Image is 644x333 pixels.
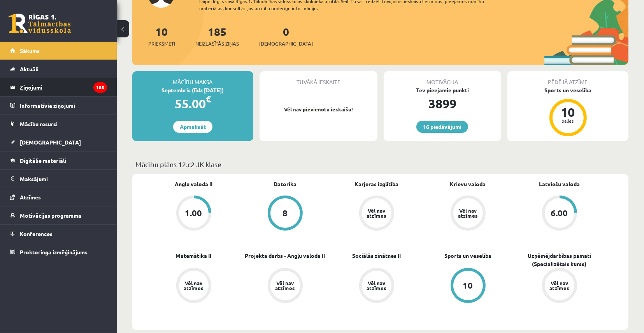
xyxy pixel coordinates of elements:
[514,268,605,305] a: Vēl nav atzīmes
[384,94,502,113] div: 3899
[148,25,175,48] a: 10Priekšmeti
[20,170,107,188] legend: Maksājumi
[274,180,297,188] a: Datorika
[20,212,81,219] span: Motivācijas programma
[10,243,107,261] a: Proktoringa izmēģinājums
[260,71,377,86] div: Tuvākā ieskaite
[331,268,422,305] a: Vēl nav atzīmes
[148,196,239,232] a: 1.00
[176,252,212,260] a: Matemātika II
[239,196,331,232] a: 8
[175,180,212,188] a: Angļu valoda II
[20,120,58,127] span: Mācību resursi
[331,196,422,232] a: Vēl nav atzīmes
[10,42,107,60] a: Sākums
[183,280,205,291] div: Vēl nav atzīmes
[173,121,212,133] a: Apmaksāt
[148,40,175,48] span: Priekšmeti
[239,268,331,305] a: Vēl nav atzīmes
[132,94,253,113] div: 55.00
[132,71,253,86] div: Mācību maksa
[93,82,107,93] i: 185
[245,252,325,260] a: Projekta darbs - Angļu valoda II
[20,230,53,237] span: Konferences
[457,208,479,218] div: Vēl nav atzīmes
[384,86,502,94] div: Tev pieejamie punkti
[10,206,107,224] a: Motivācijas programma
[450,180,486,188] a: Krievu valoda
[354,180,398,188] a: Karjeras izglītība
[135,159,625,169] p: Mācību plāns 12.c2 JK klase
[20,157,66,164] span: Digitālie materiāli
[283,209,288,217] div: 8
[274,280,296,291] div: Vēl nav atzīmes
[206,93,211,105] span: €
[195,40,239,48] span: Neizlasītās ziņas
[10,97,107,115] a: Informatīvie ziņojumi
[20,97,107,115] legend: Informatīvie ziņojumi
[514,196,605,232] a: 6.00
[422,268,514,305] a: 10
[507,86,628,137] a: Sports un veselība 10 balles
[10,78,107,96] a: Ziņojumi185
[366,208,388,218] div: Vēl nav atzīmes
[507,86,628,94] div: Sports un veselība
[10,133,107,151] a: [DEMOGRAPHIC_DATA]
[10,225,107,243] a: Konferences
[539,180,580,188] a: Latviešu valoda
[416,121,468,133] a: 16 piedāvājumi
[20,65,39,72] span: Aktuāli
[20,139,81,146] span: [DEMOGRAPHIC_DATA]
[444,252,491,260] a: Sports un veselība
[259,40,313,48] span: [DEMOGRAPHIC_DATA]
[185,209,202,217] div: 1.00
[366,280,388,291] div: Vēl nav atzīmes
[148,268,239,305] a: Vēl nav atzīmes
[352,252,401,260] a: Sociālās zinātnes II
[10,170,107,188] a: Maksājumi
[10,152,107,169] a: Digitālie materiāli
[263,106,374,113] p: Vēl nav pievienotu ieskaišu!
[259,25,313,48] a: 0[DEMOGRAPHIC_DATA]
[10,60,107,78] a: Aktuāli
[551,209,568,217] div: 6.00
[20,78,107,96] legend: Ziņojumi
[10,115,107,133] a: Mācību resursi
[195,25,239,48] a: 185Neizlasītās ziņas
[9,14,71,33] a: Rīgas 1. Tālmācības vidusskola
[556,106,580,118] div: 10
[514,252,605,268] a: Uzņēmējdarbības pamati (Specializētais kurss)
[132,86,253,94] div: Septembris (līdz [DATE])
[463,281,473,290] div: 10
[20,194,41,201] span: Atzīmes
[20,47,40,54] span: Sākums
[549,280,570,291] div: Vēl nav atzīmes
[10,188,107,206] a: Atzīmes
[20,248,88,255] span: Proktoringa izmēģinājums
[384,71,502,86] div: Motivācija
[422,196,514,232] a: Vēl nav atzīmes
[556,118,580,123] div: balles
[507,71,628,86] div: Pēdējā atzīme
